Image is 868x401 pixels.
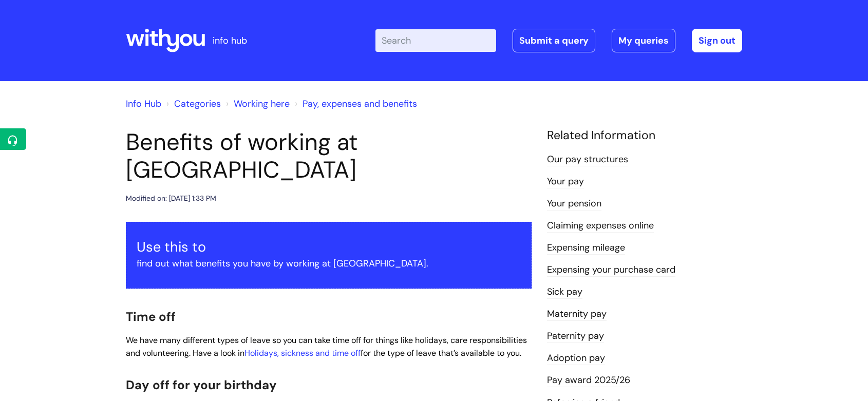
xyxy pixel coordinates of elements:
a: Info Hub [126,98,161,110]
a: Submit a query [513,29,595,52]
li: Solution home [164,96,221,112]
a: Holidays, sickness and time off [244,348,361,358]
a: Adoption pay [547,352,605,365]
a: My queries [612,29,675,52]
h1: Benefits of working at [GEOGRAPHIC_DATA] [126,128,532,184]
span: We have many different types of leave so you can take time off for things like holidays, care res... [126,335,527,358]
span: Time off [126,309,176,324]
div: | - [375,29,742,52]
li: Pay, expenses and benefits [292,96,417,112]
span: Day off for your birthday [126,377,277,393]
a: Our pay structures [547,153,628,166]
p: info hub [213,32,247,49]
h4: Related Information [547,128,742,143]
a: Your pension [547,197,601,211]
li: Working here [223,96,290,112]
p: find out what benefits you have by working at [GEOGRAPHIC_DATA]. [137,255,521,272]
a: Pay award 2025/26 [547,374,630,387]
a: Expensing mileage [547,241,625,255]
h3: Use this to [137,239,521,255]
a: Sign out [692,29,742,52]
a: Your pay [547,175,584,188]
a: Maternity pay [547,308,607,321]
a: Pay, expenses and benefits [303,98,417,110]
a: Working here [234,98,290,110]
a: Paternity pay [547,330,604,343]
div: Modified on: [DATE] 1:33 PM [126,192,216,205]
a: Claiming expenses online [547,219,654,233]
a: Sick pay [547,285,582,299]
a: Categories [174,98,221,110]
a: Expensing your purchase card [547,263,675,277]
input: Search [375,29,496,52]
